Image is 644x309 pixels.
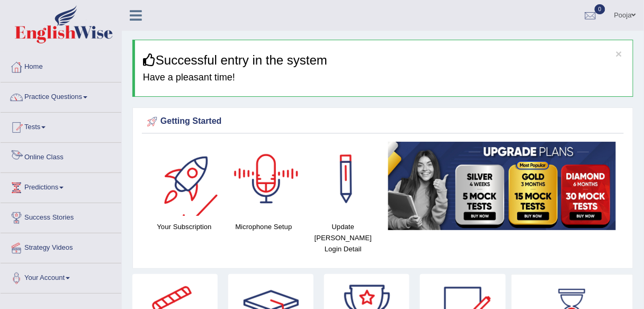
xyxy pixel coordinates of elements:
a: Predictions [1,173,121,199]
a: Home [1,52,121,79]
a: Online Class [1,143,121,169]
span: 0 [595,4,605,14]
h4: Update [PERSON_NAME] Login Detail [309,221,378,255]
img: small5.jpg [388,142,616,230]
h4: Microphone Setup [229,221,298,232]
a: Success Stories [1,203,121,230]
button: × [616,48,622,59]
a: Tests [1,113,121,139]
div: Getting Started [145,114,621,130]
a: Practice Questions [1,83,121,109]
h4: Have a pleasant time! [143,72,625,83]
a: Strategy Videos [1,233,121,260]
h4: Your Subscription [150,221,219,232]
h3: Successful entry in the system [143,53,625,67]
a: Your Account [1,263,121,290]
